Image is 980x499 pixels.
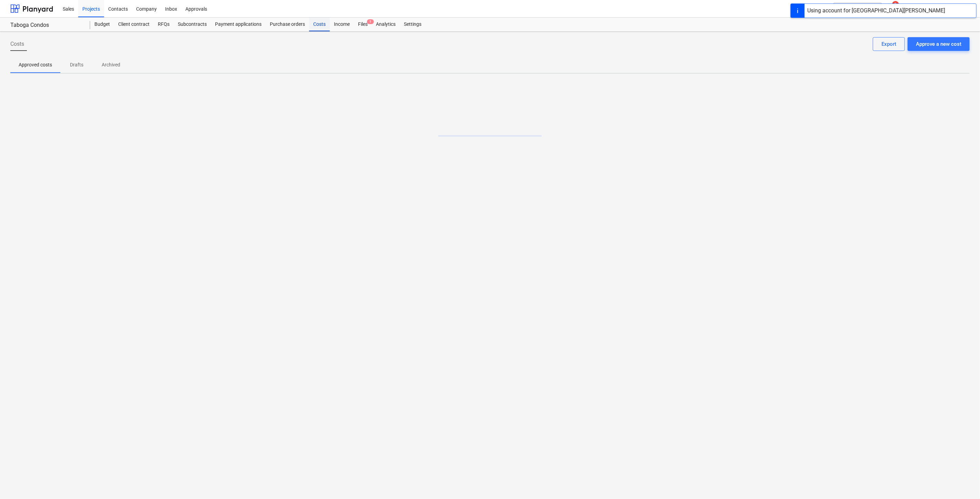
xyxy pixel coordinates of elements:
[881,40,896,49] div: Export
[154,18,174,31] a: RFQs
[211,18,266,31] a: Payment applications
[309,18,330,31] a: Costs
[807,7,945,15] div: Using account for [GEOGRAPHIC_DATA][PERSON_NAME]
[266,18,309,31] a: Purchase orders
[916,40,961,49] div: Approve a new cost
[10,40,24,48] span: Costs
[400,18,426,31] a: Settings
[10,22,82,29] div: Taboga Condos
[69,61,85,68] p: Drafts
[908,37,970,51] button: Approve a new cost
[102,61,120,68] p: Archived
[354,18,372,31] a: Files1
[367,19,374,24] span: 1
[90,18,114,31] a: Budget
[19,61,52,68] p: Approved costs
[946,466,980,499] div: Widget de chat
[114,18,154,31] a: Client contract
[873,37,905,51] button: Export
[330,18,354,31] a: Income
[174,18,211,31] a: Subcontracts
[354,18,372,31] div: Files
[372,18,400,31] a: Analytics
[946,466,980,499] iframe: Chat Widget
